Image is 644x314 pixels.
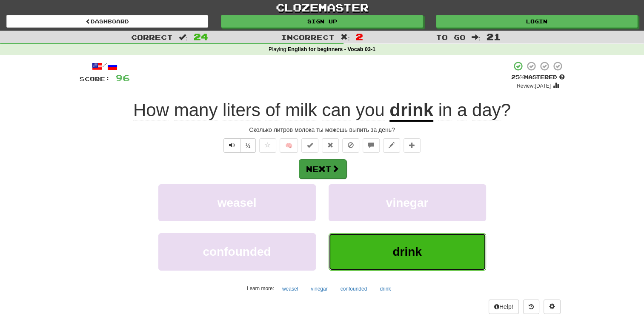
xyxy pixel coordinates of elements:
button: drink [375,283,395,295]
button: weasel [158,184,316,221]
button: Help! [489,300,519,314]
span: weasel [218,196,257,209]
span: a [457,100,467,120]
div: Сколько литров молока ты можешь выпить за день? [80,126,565,134]
small: Learn more: [247,285,274,291]
button: confounded [158,233,316,270]
span: of [265,100,280,120]
span: How [133,100,169,120]
u: drink [389,100,433,122]
span: ? [433,100,511,120]
button: Next [299,159,346,179]
button: Discuss sentence (alt+u) [363,138,380,153]
button: 🧠 [280,138,298,153]
div: / [80,61,130,71]
div: Text-to-speech controls [222,138,256,153]
button: weasel [278,283,303,295]
button: Ignore sentence (alt+i) [342,138,359,153]
span: Incorrect [281,33,335,41]
button: Favorite sentence (alt+f) [259,138,276,153]
a: Login [436,15,638,28]
span: 96 [115,72,130,83]
button: Reset to 0% Mastered (alt+r) [322,138,339,153]
span: 24 [194,31,208,42]
strong: English for beginners - Vocab 03-1 [288,46,375,52]
span: drink [392,245,421,258]
button: vinegar [329,184,486,221]
span: confounded [203,245,271,258]
button: confounded [336,283,372,295]
span: many [174,100,218,120]
button: Round history (alt+y) [523,300,539,314]
span: day [472,100,501,120]
a: Dashboard [6,15,208,28]
div: Mastered [511,74,565,81]
span: can [322,100,351,120]
span: milk [285,100,317,120]
span: vinegar [386,196,429,209]
button: drink [329,233,486,270]
small: Review: [DATE] [517,83,551,89]
button: ½ [240,138,256,153]
span: : [341,34,350,41]
button: Edit sentence (alt+d) [383,138,400,153]
button: Set this sentence to 100% Mastered (alt+m) [301,138,318,153]
span: : [179,34,188,41]
span: 25 % [511,74,524,80]
span: liters [223,100,260,120]
span: To go [436,33,466,41]
button: vinegar [306,283,332,295]
span: in [438,100,452,120]
button: Add to collection (alt+a) [404,138,421,153]
span: 2 [356,31,363,42]
span: Correct [131,33,173,41]
span: you [356,100,385,120]
span: 21 [487,31,501,42]
a: Sign up [221,15,423,28]
button: Play sentence audio (ctl+space) [223,138,240,153]
span: Score: [80,75,110,83]
span: : [472,34,481,41]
